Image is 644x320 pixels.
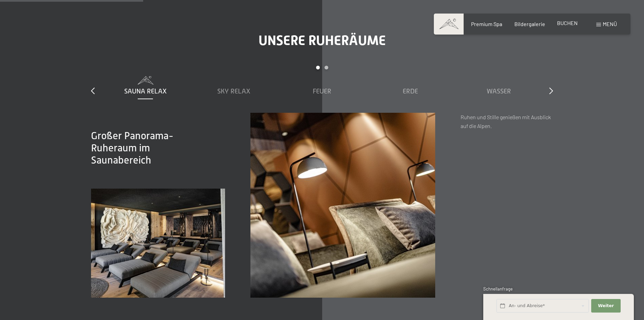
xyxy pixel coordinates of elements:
img: Ruheräume - Chill Lounge - Wellnesshotel - Ahrntal - Schwarzenstein [250,113,435,298]
span: Wasser [487,87,511,95]
a: Bildergalerie [514,21,545,27]
span: Unsere Ruheräume [259,33,386,48]
span: Schnellanfrage [483,286,513,292]
span: Sky Relax [217,87,250,95]
a: Premium Spa [471,21,502,27]
a: BUCHEN [557,20,578,26]
span: Sauna Relax [124,87,167,95]
button: Weiter [591,299,620,313]
div: Carousel Pagination [101,66,543,76]
div: Carousel Page 1 (Current Slide) [316,66,320,69]
span: Weiter [598,303,614,309]
div: Carousel Page 2 [325,66,328,69]
span: Großer Panorama-Ruheraum im Saunabereich [91,130,174,166]
span: Erde [403,87,418,95]
p: Ruhen und Stille genießen mit Ausblick auf die Alpen. [461,113,553,130]
span: Feuer [313,87,331,95]
span: Menü [603,21,617,27]
img: Ruheräume - Chill Lounge - Wellnesshotel - Ahrntal - Schwarzenstein [91,189,225,298]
